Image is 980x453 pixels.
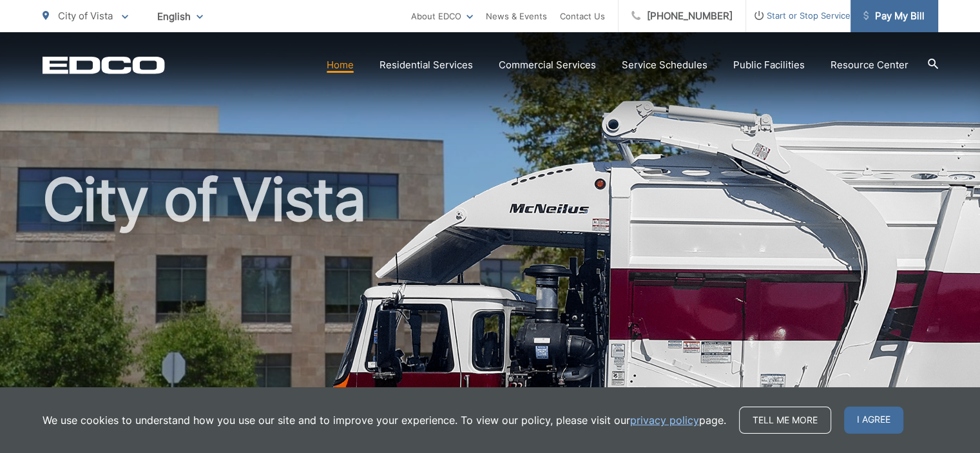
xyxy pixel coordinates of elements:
span: Pay My Bill [863,8,925,24]
a: About EDCO [411,8,473,24]
p: We use cookies to understand how you use our site and to improve your experience. To view our pol... [43,412,726,428]
a: News & Events [486,8,547,24]
span: City of Vista [58,10,113,22]
a: privacy policy [630,412,699,428]
span: English [148,5,213,28]
a: Tell me more [739,407,831,434]
a: Contact Us [560,8,605,24]
a: Residential Services [380,57,473,73]
span: I agree [844,407,903,434]
a: EDCD logo. Return to the homepage. [43,56,165,74]
a: Resource Center [831,57,908,73]
a: Commercial Services [499,57,596,73]
a: Service Schedules [622,57,707,73]
a: Home [327,57,354,73]
a: Public Facilities [733,57,805,73]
